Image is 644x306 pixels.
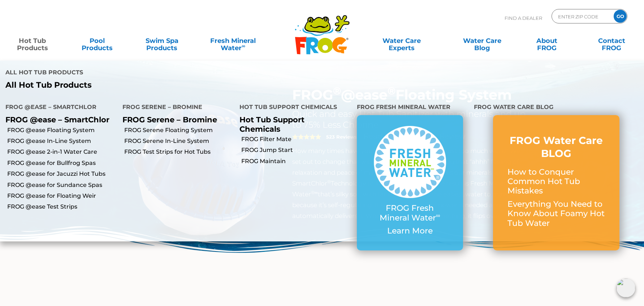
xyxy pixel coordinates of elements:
h4: Hot Tub Support Chemicals [239,101,346,115]
img: openIcon [617,279,635,297]
a: ContactFROG [587,34,637,48]
a: Swim SpaProducts [137,34,187,48]
h4: FROG Serene – Bromine [122,101,229,115]
p: FROG @ease – SmartChlor [5,115,112,124]
a: FROG Serene In-Line System [124,137,234,145]
a: Water CareExperts [361,34,443,48]
a: FROG @ease for Floating Weir [7,192,117,200]
p: Hot Tub Support Chemicals [239,115,346,133]
h4: All Hot Tub Products [5,66,317,80]
h4: FROG Water Care Blog [474,101,639,115]
h4: FROG Fresh Mineral Water [357,101,463,115]
a: Water CareBlog [457,34,507,48]
sup: ∞ [242,43,245,49]
a: Fresh MineralWater∞ [202,34,264,48]
input: Zip Code Form [557,11,606,22]
p: Learn More [371,226,449,236]
a: FROG @ease for Jacuzzi Hot Tubs [7,170,117,178]
a: FROG @ease Test Strips [7,203,117,211]
a: FROG Filter Mate [241,135,351,143]
a: AboutFROG [522,34,572,48]
a: FROG @ease for Bullfrog Spas [7,159,117,167]
a: Hot TubProducts [7,34,57,48]
a: PoolProducts [72,34,122,48]
a: FROG Maintain [241,157,351,165]
a: All Hot Tub Products [5,80,317,90]
h3: FROG Water Care BLOG [507,134,605,160]
a: FROG @ease Floating System [7,126,117,134]
a: FROG @ease for Sundance Spas [7,181,117,189]
p: Find A Dealer [505,9,542,27]
a: FROG Serene Floating System [124,126,234,134]
a: FROG Jump Start [241,146,351,154]
h4: FROG @ease – SmartChlor [5,101,112,115]
p: FROG Serene – Bromine [122,115,229,124]
sup: ∞ [436,212,440,219]
p: FROG Fresh Mineral Water [371,204,449,223]
a: FROG Test Strips for Hot Tubs [124,148,234,156]
a: FROG @ease 2-in-1 Water Care [7,148,117,156]
a: FROG Water Care BLOG How to Conquer Common Hot Tub Mistakes Everything You Need to Know About Foa... [507,134,605,232]
input: GO [614,10,627,23]
a: FROG @ease In-Line System [7,137,117,145]
p: How to Conquer Common Hot Tub Mistakes [507,167,605,196]
a: FROG Fresh Mineral Water∞ Learn More [371,126,449,239]
p: Everything You Need to Know About Foamy Hot Tub Water [507,200,605,228]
